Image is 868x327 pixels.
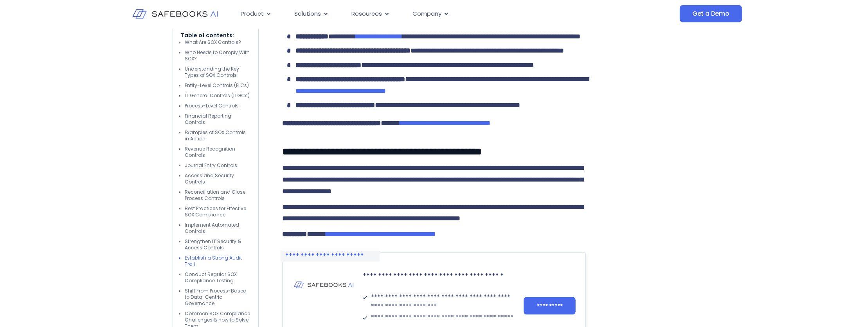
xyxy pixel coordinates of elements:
[185,173,250,185] li: Access and Security Controls
[185,39,250,45] li: What Are SOX Controls?
[185,288,250,307] li: Shift From Process-Based to Data-Centric Governance
[234,6,601,22] nav: Menu
[680,5,742,22] a: Get a Demo
[185,205,250,218] li: Best Practices for Effective SOX Compliance
[185,93,250,99] li: IT General Controls (ITGCs)
[185,49,250,62] li: Who Needs to Comply With SOX?
[181,31,250,39] p: Table of contents:
[185,222,250,234] li: Implement Automated Controls
[185,238,250,251] li: Strengthen IT Security & Access Controls
[185,103,250,109] li: Process-Level Controls
[185,129,250,142] li: Examples of SOX Controls in Action
[185,162,250,169] li: Journal Entry Controls
[241,9,264,18] span: Product
[185,271,250,284] li: Conduct Regular SOX Compliance Testing
[185,113,250,125] li: Financial Reporting Controls
[294,9,321,18] span: Solutions
[412,9,441,18] span: Company
[185,82,250,89] li: Entity-Level Controls (ELCs)
[692,10,729,18] span: Get a Demo
[185,66,250,78] li: Understanding the Key Types of SOX Controls
[234,6,601,22] div: Menu Toggle
[185,255,250,267] li: Establish a Strong Audit Trail
[185,146,250,158] li: Revenue Recognition Controls
[185,189,250,202] li: Reconciliation and Close Process Controls
[351,9,382,18] span: Resources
